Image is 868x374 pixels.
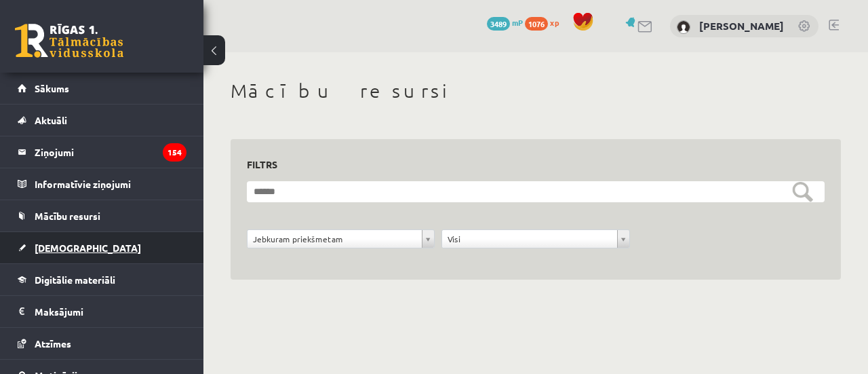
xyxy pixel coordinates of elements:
span: Sākums [35,82,69,94]
h3: Filtrs [247,155,808,174]
a: Jebkuram priekšmetam [248,230,434,248]
a: Mācību resursi [18,200,186,231]
span: 1076 [525,17,548,31]
a: Ziņojumi154 [18,136,186,168]
a: Atzīmes [18,328,186,359]
a: 3489 mP [487,17,523,28]
span: Digitālie materiāli [35,274,115,286]
span: Aktuāli [35,114,67,126]
a: Rīgas 1. Tālmācības vidusskola [15,24,123,58]
span: [DEMOGRAPHIC_DATA] [35,242,141,254]
span: 3489 [487,17,510,31]
a: Digitālie materiāli [18,264,186,295]
h1: Mācību resursi [231,79,841,102]
span: Atzīmes [35,337,71,350]
a: Aktuāli [18,105,186,136]
span: xp [550,17,559,28]
a: Informatīvie ziņojumi [18,168,186,200]
a: Sākums [18,73,186,104]
a: [DEMOGRAPHIC_DATA] [18,232,186,263]
span: mP [512,17,523,28]
legend: Maksājumi [35,296,186,327]
a: Maksājumi [18,296,186,327]
span: Mācību resursi [35,210,100,222]
img: Andrejs Kalmikovs [677,20,690,34]
a: Visi [442,230,629,248]
legend: Informatīvie ziņojumi [35,168,186,200]
a: [PERSON_NAME] [699,19,784,33]
legend: Ziņojumi [35,136,186,168]
span: Jebkuram priekšmetam [253,230,416,248]
a: 1076 xp [525,17,566,28]
i: 154 [163,143,186,162]
span: Visi [448,230,611,248]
